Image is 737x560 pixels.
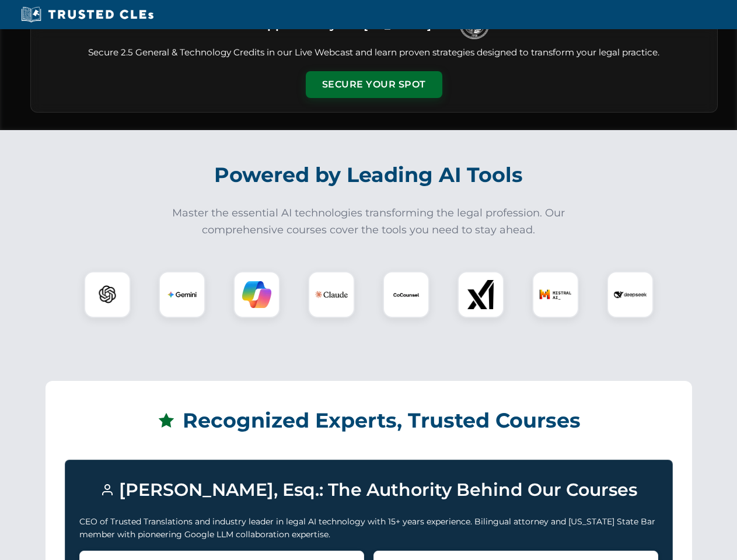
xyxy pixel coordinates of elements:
[532,271,579,318] div: Mistral AI
[90,278,124,311] img: ChatGPT Logo
[46,155,692,195] h2: Powered by Leading AI Tools
[65,400,673,441] h2: Recognized Experts, Trusted Courses
[45,46,703,60] p: Secure 2.5 General & Technology Credits in our Live Webcast and learn proven strategies designed ...
[18,6,157,23] img: Trusted CLEs
[315,278,348,311] img: Claude Logo
[159,271,205,318] div: Gemini
[165,205,573,239] p: Master the essential AI technologies transforming the legal profession. Our comprehensive courses...
[466,280,495,309] img: xAI Logo
[457,271,504,318] div: xAI
[233,271,280,318] div: Copilot
[167,280,197,309] img: Gemini Logo
[84,271,131,318] div: ChatGPT
[79,474,658,506] h3: [PERSON_NAME], Esq.: The Authority Behind Our Courses
[242,280,271,309] img: Copilot Logo
[383,271,429,318] div: CoCounsel
[79,515,658,541] p: CEO of Trusted Translations and industry leader in legal AI technology with 15+ years experience....
[392,280,421,309] img: CoCounsel Logo
[308,271,355,318] div: Claude
[607,271,654,318] div: DeepSeek
[306,71,442,98] button: Secure Your Spot
[614,278,647,311] img: DeepSeek Logo
[539,278,572,311] img: Mistral AI Logo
